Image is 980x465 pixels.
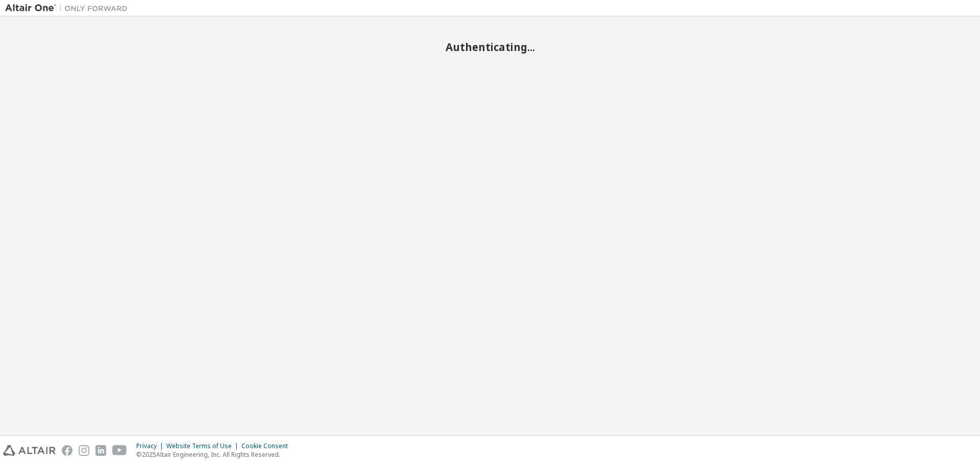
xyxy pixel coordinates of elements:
img: instagram.svg [79,445,89,456]
h2: Authenticating... [5,40,975,54]
img: altair_logo.svg [3,445,56,456]
img: facebook.svg [62,445,72,456]
img: Altair One [5,3,133,13]
div: Privacy [136,442,166,450]
div: Cookie Consent [241,442,294,450]
img: youtube.svg [112,445,127,456]
img: linkedin.svg [95,445,106,456]
div: Website Terms of Use [166,442,241,450]
p: © 2025 Altair Engineering, Inc. All Rights Reserved. [136,450,294,459]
